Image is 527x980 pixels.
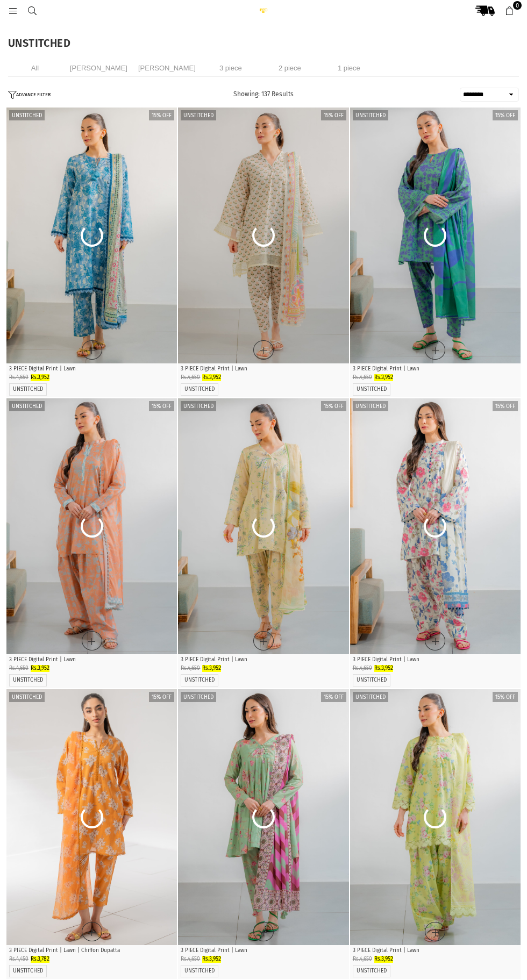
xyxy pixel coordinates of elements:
a: Search [23,6,42,15]
a: Quick Shop [82,631,102,650]
label: Unstitched [9,110,45,120]
label: 15% off [493,692,518,702]
span: Rs.3,952 [374,665,393,671]
label: Unstitched [353,110,388,120]
label: UNSTITCHED [357,968,387,975]
label: Unstitched [353,401,388,411]
img: Retrospect 3 Piece [6,108,177,363]
span: Rs.3,952 [31,665,49,671]
span: Rs.4,650 [181,665,200,671]
p: 3 PIECE Digital Print | Lawn [181,947,346,955]
li: [PERSON_NAME] [67,59,130,77]
span: Rs.3,952 [31,374,49,381]
label: Unstitched [181,692,216,702]
p: 3 PIECE Digital Print | Lawn [181,656,346,664]
img: Remembering 3 Piece [178,689,348,945]
label: 15% off [149,110,174,120]
span: Rs.3,952 [202,956,221,962]
p: 3 PIECE Digital Print | Lawn [181,365,346,373]
img: Citrus 3 Piece [6,689,177,945]
label: UNSTITCHED [184,968,215,975]
a: Quick Shop [425,631,445,650]
li: [PERSON_NAME] [136,59,198,77]
label: UNSTITCHED [357,386,387,393]
a: Quick Shop [253,631,274,650]
label: 15% off [149,692,174,702]
label: Unstitched [181,401,216,411]
label: 15% off [149,401,174,411]
img: All Hail 3 Piece [178,398,348,654]
a: Quick Shop [82,922,102,941]
a: Quick Shop [253,922,274,941]
p: 3 PIECE Digital Print | Lawn [353,656,518,664]
label: Unstitched [353,692,388,702]
label: Unstitched [9,401,45,411]
label: UNSTITCHED [13,968,43,975]
label: 15% off [493,401,518,411]
span: Rs.3,952 [374,374,393,381]
a: Quick Shop [425,340,445,360]
img: Inferno 3 Piece [6,398,177,654]
p: 3 PIECE Digital Print | Lawn [353,947,518,955]
span: Rs.3,782 [31,956,49,962]
p: 3 PIECE Digital Print | Lawn | Chiffon Dupatta [9,947,174,955]
a: Quick Shop [253,340,274,360]
span: Rs.4,650 [181,956,200,962]
p: 3 PIECE Digital Print | Lawn [9,365,174,373]
li: 2 piece [263,59,317,77]
span: Rs.4,450 [9,956,29,962]
img: Remedy 3 Piece [178,108,348,363]
label: UNSTITCHED [184,677,215,684]
p: 3 PIECE Digital Print | Lawn [9,656,174,664]
img: Now And Then 3 Piece [350,689,521,945]
a: Menu [3,6,23,15]
span: Rs.3,952 [374,956,393,962]
li: 1 piece [322,59,376,77]
img: Groove 3 Piece [350,108,521,363]
label: 15% off [493,110,518,120]
span: Rs.3,952 [202,374,221,381]
span: Rs.4,650 [353,956,372,962]
img: Ego [253,8,274,13]
label: 15% off [321,692,346,702]
label: UNSTITCHED [13,386,43,393]
li: All [8,59,62,77]
label: 15% off [321,110,346,120]
h1: UNSTITCHED [8,38,519,48]
span: Rs.4,650 [353,374,372,381]
label: UNSTITCHED [357,677,387,684]
button: ADVANCE FILTER [8,90,51,99]
label: Unstitched [181,110,216,120]
span: Rs.3,952 [202,665,221,671]
a: Quick Shop [425,922,445,941]
span: Showing: 137 Results [233,90,294,98]
label: UNSTITCHED [184,386,215,393]
span: 0 [513,1,522,10]
span: Rs.4,650 [181,374,200,381]
p: 3 PIECE Digital Print | Lawn [353,365,518,373]
label: 15% off [321,401,346,411]
img: Forever 3 Piece [350,398,521,654]
a: Quick Shop [82,340,102,360]
li: 3 piece [204,59,258,77]
label: UNSTITCHED [13,677,43,684]
span: Rs.4,650 [9,374,29,381]
a: 0 [500,1,519,20]
span: Rs.4,650 [353,665,372,671]
span: Rs.4,650 [9,665,29,671]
